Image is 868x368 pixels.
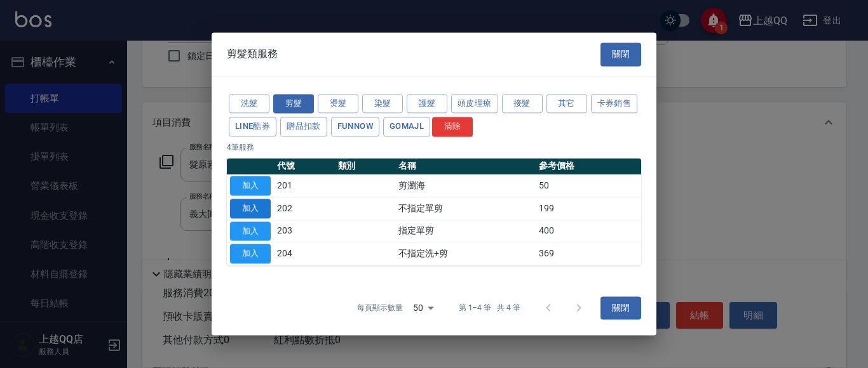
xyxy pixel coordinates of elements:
[274,242,335,265] td: 204
[395,197,536,220] td: 不指定單剪
[274,158,335,174] th: 代號
[536,174,641,197] td: 50
[318,94,358,114] button: 燙髮
[546,94,587,114] button: 其它
[395,158,536,174] th: 名稱
[432,117,473,137] button: 清除
[383,117,430,137] button: GOMAJL
[230,221,271,241] button: 加入
[536,242,641,265] td: 369
[274,197,335,220] td: 202
[600,296,641,320] button: 關閉
[227,141,641,153] p: 4 筆服務
[591,94,638,114] button: 卡券銷售
[357,303,403,314] p: 每頁顯示數量
[280,117,327,137] button: 贈品扣款
[335,158,396,174] th: 類別
[273,94,314,114] button: 剪髮
[395,220,536,242] td: 指定單剪
[395,174,536,197] td: 剪瀏海
[274,220,335,242] td: 203
[407,94,447,114] button: 護髮
[459,303,520,314] p: 第 1–4 筆 共 4 筆
[227,48,278,61] span: 剪髮類服務
[600,43,641,66] button: 關閉
[451,94,498,114] button: 頭皮理療
[408,291,438,325] div: 50
[536,220,641,242] td: 400
[331,117,379,137] button: FUNNOW
[230,176,271,195] button: 加入
[502,94,543,114] button: 接髮
[274,174,335,197] td: 201
[229,117,276,137] button: LINE酷券
[362,94,403,114] button: 染髮
[230,199,271,218] button: 加入
[230,244,271,264] button: 加入
[229,94,269,114] button: 洗髮
[536,197,641,220] td: 199
[395,242,536,265] td: 不指定洗+剪
[536,158,641,174] th: 參考價格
